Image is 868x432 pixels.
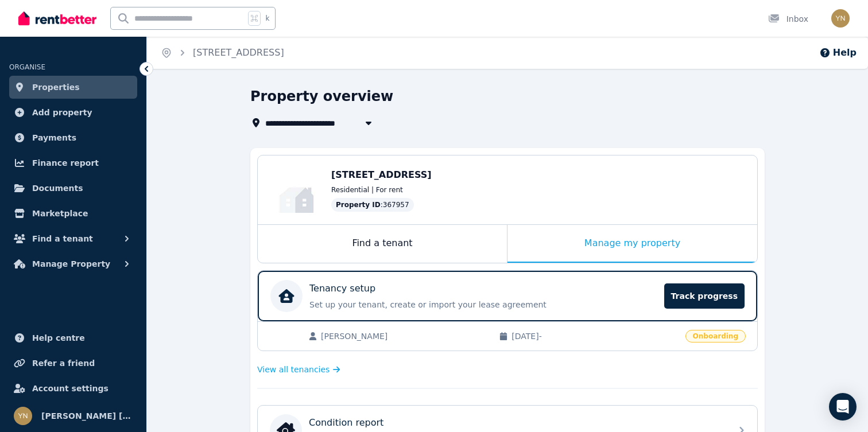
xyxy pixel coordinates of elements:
div: Manage my property [507,225,757,263]
button: Manage Property [9,252,137,275]
span: Find a tenant [32,232,93,246]
a: Payments [9,126,137,149]
span: View all tenancies [257,364,330,375]
span: Refer a friend [32,356,95,370]
p: Tenancy setup [309,282,375,295]
span: Manage Property [32,257,110,271]
a: Refer a friend [9,352,137,375]
a: Help centre [9,326,137,349]
img: Yadab Nepal [831,9,850,28]
span: Help centre [32,331,85,345]
div: : 367957 [331,198,414,212]
span: Add property [32,106,92,119]
a: Tenancy setupSet up your tenant, create or import your lease agreementTrack progress [258,271,757,321]
span: Track progress [664,283,745,309]
span: Marketplace [32,207,88,220]
a: [STREET_ADDRESS] [193,47,284,58]
span: Properties [32,80,80,94]
button: Find a tenant [9,227,137,250]
p: Set up your tenant, create or import your lease agreement [309,299,657,310]
nav: Breadcrumb [147,37,298,69]
span: Payments [32,131,76,145]
h1: Property overview [250,87,393,106]
button: Help [819,46,857,60]
span: Finance report [32,156,99,170]
a: View all tenancies [257,364,340,375]
a: Finance report [9,151,137,174]
span: [PERSON_NAME] [321,330,487,342]
div: Inbox [768,13,808,25]
div: Open Intercom Messenger [829,393,857,421]
span: [PERSON_NAME] [GEOGRAPHIC_DATA] [41,409,133,423]
p: Condition report [309,416,383,430]
span: ORGANISE [9,63,45,71]
span: [DATE] - [511,330,678,342]
span: Residential | For rent [331,185,403,194]
div: Find a tenant [258,225,507,263]
span: Account settings [32,382,108,395]
span: k [265,14,269,23]
span: [STREET_ADDRESS] [331,169,432,180]
span: Onboarding [685,330,746,343]
a: Account settings [9,377,137,400]
a: Properties [9,76,137,99]
img: Yadab Nepal [14,407,32,425]
span: Property ID [336,200,381,209]
span: Documents [32,181,83,195]
a: Marketplace [9,202,137,225]
a: Documents [9,177,137,200]
img: RentBetter [18,10,96,27]
a: Add property [9,101,137,124]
